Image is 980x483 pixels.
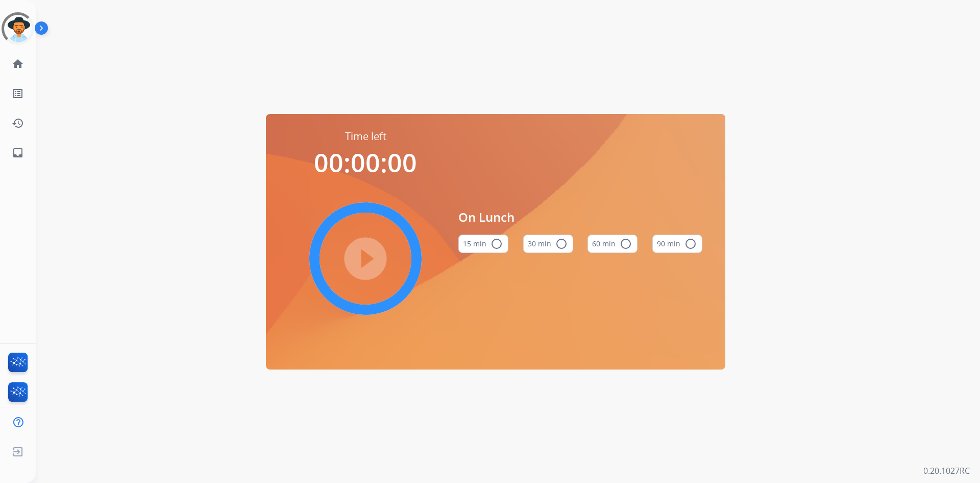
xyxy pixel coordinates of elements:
[12,147,24,159] mat-icon: inbox
[555,238,568,250] mat-icon: radio_button_unchecked
[684,238,697,250] mat-icon: radio_button_unchecked
[345,129,386,144] span: Time left
[12,87,24,100] mat-icon: list_alt
[458,235,508,253] button: 15 min
[12,117,24,129] mat-icon: history
[458,208,702,226] span: On Lunch
[491,238,503,250] mat-icon: radio_button_unchecked
[587,235,638,253] button: 60 min
[314,145,417,180] span: 00:00:00
[523,235,573,253] button: 30 min
[12,58,24,70] mat-icon: home
[620,238,632,250] mat-icon: radio_button_unchecked
[652,235,702,253] button: 90 min
[923,465,970,477] p: 0.20.1027RC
